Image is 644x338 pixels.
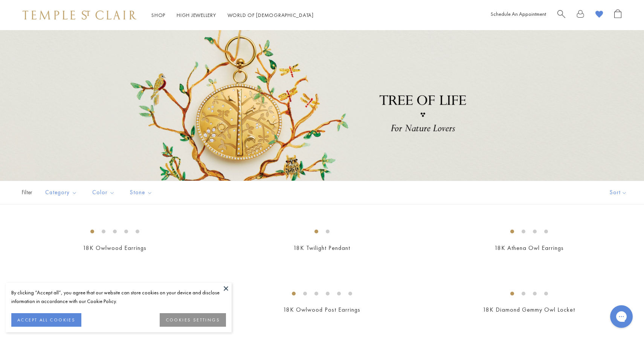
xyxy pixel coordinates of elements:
[491,11,546,17] a: Schedule An Appointment
[126,188,158,197] span: Stone
[160,313,226,327] button: COOKIES SETTINGS
[40,184,83,201] button: Category
[11,288,226,306] div: By clicking “Accept all”, you agree that our website can store cookies on your device and disclos...
[124,184,158,201] button: Stone
[87,184,121,201] button: Color
[593,181,644,204] button: Show sort by
[177,12,216,18] a: High JewelleryHigh Jewellery
[494,244,564,252] a: 18K Athena Owl Earrings
[557,9,565,21] a: Search
[23,11,136,20] img: Temple St. Clair
[483,306,575,314] a: 18K Diamond Gemmy Owl Locket
[41,188,83,197] span: Category
[614,9,621,21] a: Open Shopping Bag
[595,9,603,21] a: View Wishlist
[151,11,314,20] nav: Main navigation
[151,12,165,18] a: ShopShop
[83,244,147,252] a: 18K Owlwood Earrings
[227,12,314,18] a: World of [DEMOGRAPHIC_DATA]World of [DEMOGRAPHIC_DATA]
[293,244,350,252] a: 18K Twilight Pendant
[89,188,121,197] span: Color
[11,313,81,327] button: ACCEPT ALL COOKIES
[606,303,636,330] iframe: Gorgias live chat messenger
[283,306,360,314] a: 18K Owlwood Post Earrings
